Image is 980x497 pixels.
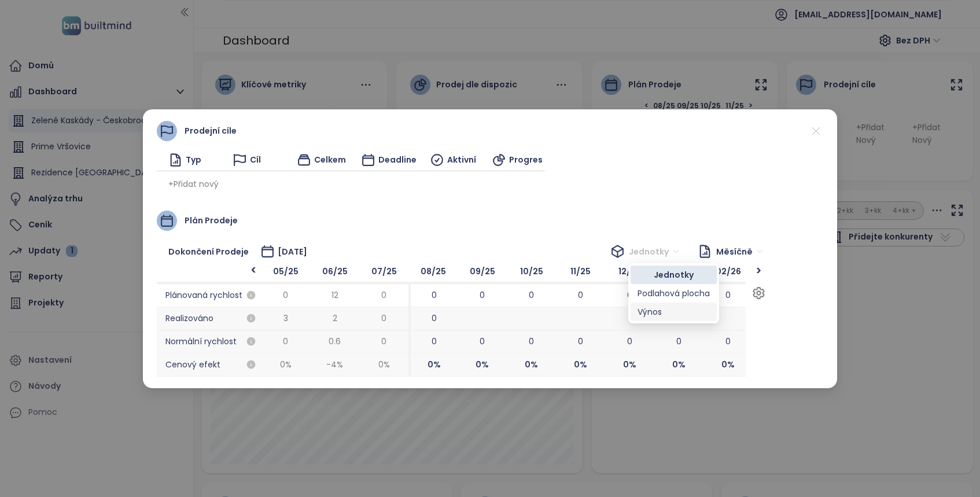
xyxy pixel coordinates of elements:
[725,289,731,301] span: 0
[333,312,337,325] span: 2
[631,266,717,284] div: Jednotky
[480,289,485,301] span: 0
[261,354,310,377] span: 0 %
[578,335,583,348] span: 0
[185,214,238,227] span: Plán prodeje
[283,289,288,301] span: 0
[314,153,346,166] span: Celkem
[250,153,261,166] span: Cíl
[246,264,261,278] div: <
[432,289,437,301] span: 0
[447,153,476,166] span: Aktivní
[381,312,386,325] span: 0
[556,261,605,284] span: 11/25
[703,354,753,377] span: 0 %
[432,335,437,348] span: 0
[168,245,249,258] span: Dokončení prodeje
[629,243,679,260] span: Jednotky
[157,354,261,377] span: Cenový efekt
[458,261,507,284] span: 09/25
[703,261,753,284] span: 02/26
[329,335,341,348] span: 0.6
[458,354,507,377] span: 0 %
[359,354,408,377] span: 0 %
[157,330,261,354] span: Normální rychlost
[261,261,310,284] span: 05/25
[331,289,338,301] span: 12
[638,305,710,318] div: Výnos
[359,261,408,284] span: 07/25
[310,354,359,377] span: -4 %
[556,354,605,377] span: 0 %
[751,265,766,277] div: >
[529,335,534,348] span: 0
[381,335,386,348] span: 0
[716,243,763,260] span: Měsíčně
[157,284,261,307] span: Plánovaná rychlost
[605,354,654,377] span: 0 %
[605,261,654,284] span: 12/25
[638,268,710,281] div: Jednotky
[186,153,201,166] span: Typ
[627,335,632,348] span: 0
[676,335,681,348] span: 0
[507,354,556,377] span: 0 %
[408,354,458,377] span: 0 %
[507,261,556,284] span: 10/25
[310,261,359,284] span: 06/25
[381,289,386,301] span: 0
[408,261,458,284] span: 08/25
[725,335,731,348] span: 0
[631,284,717,303] div: Podlahová plocha
[578,289,583,301] span: 0
[168,178,219,190] span: + Přidat nový
[509,153,543,166] span: Progres
[638,287,710,300] div: Podlahová plocha
[631,303,717,321] div: Výnos
[529,289,534,301] span: 0
[157,307,261,330] span: Realizováno
[654,354,703,377] span: 0 %
[432,312,437,325] span: 0
[185,124,237,137] span: Prodejní cíle
[627,289,632,301] span: 0
[283,335,288,348] span: 0
[378,153,417,166] span: Deadline
[283,312,288,325] span: 3
[278,245,307,258] span: [DATE]
[480,335,485,348] span: 0
[654,261,703,284] span: 01/26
